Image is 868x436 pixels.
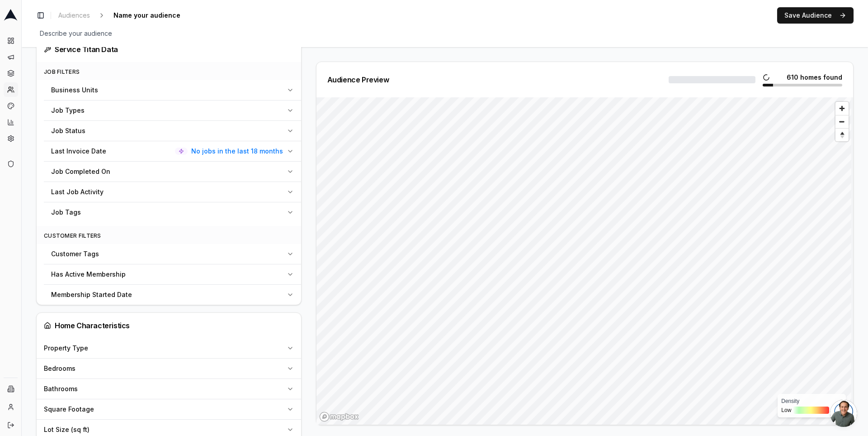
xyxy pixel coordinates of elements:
span: Job Tags [51,208,81,217]
button: Bedrooms [37,359,301,379]
button: Log out [4,418,18,432]
span: Audiences [58,11,90,20]
span: Job Completed On [51,167,110,176]
span: Bedrooms [44,364,75,373]
button: Job Types [44,101,301,120]
a: Mapbox homepage [319,412,359,422]
span: Reset bearing to north [834,129,849,140]
span: Customer Filters [44,232,101,239]
div: Service Titan Data [44,44,294,55]
span: Property Type [44,344,88,353]
span: Lot Size (sq ft) [44,425,90,434]
span: Has Active Membership [51,270,126,279]
span: Zoom out [835,115,849,128]
button: Square Footage [37,399,301,419]
button: Property Type [37,338,301,358]
span: Job Types [51,106,85,115]
button: Reset bearing to north [835,128,849,141]
a: Audiences [55,9,94,22]
button: Last Invoice DateNo jobs in the last 18 months [44,141,301,161]
button: Customer Tags [44,244,301,264]
div: Home Characteristics [44,320,294,331]
div: Audience Preview [327,76,389,83]
button: Last Job Activity [44,182,301,202]
button: Zoom in [835,102,849,115]
span: Business Units [51,86,98,95]
span: homes found [800,73,842,82]
nav: breadcrumb [55,9,198,22]
span: Describe your audience [36,27,116,40]
div: Open chat [830,400,857,427]
span: Membership Started Date [51,290,132,299]
span: Square Footage [44,405,94,414]
button: Job Tags [44,202,301,222]
span: Bathrooms [44,384,78,393]
span: Customer Tags [51,249,99,259]
span: Last Job Activity [51,187,104,196]
button: Save Audience [777,7,854,24]
span: Name your audience [110,9,184,22]
button: Bathrooms [37,379,301,399]
canvas: Map [316,97,851,431]
div: Density [781,398,842,405]
button: Membership Started Date [44,285,301,305]
span: 610 [777,73,798,82]
button: Has Active Membership [44,264,301,284]
span: Last Invoice Date [51,147,106,156]
button: Business Units [44,80,301,100]
span: Job Status [51,126,85,135]
span: Job Filters [44,68,80,75]
button: Job Completed On [44,162,301,182]
button: Job Status [44,121,301,141]
span: No jobs in the last 18 months [191,147,283,156]
span: Low [781,407,791,414]
button: Zoom out [835,115,849,128]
